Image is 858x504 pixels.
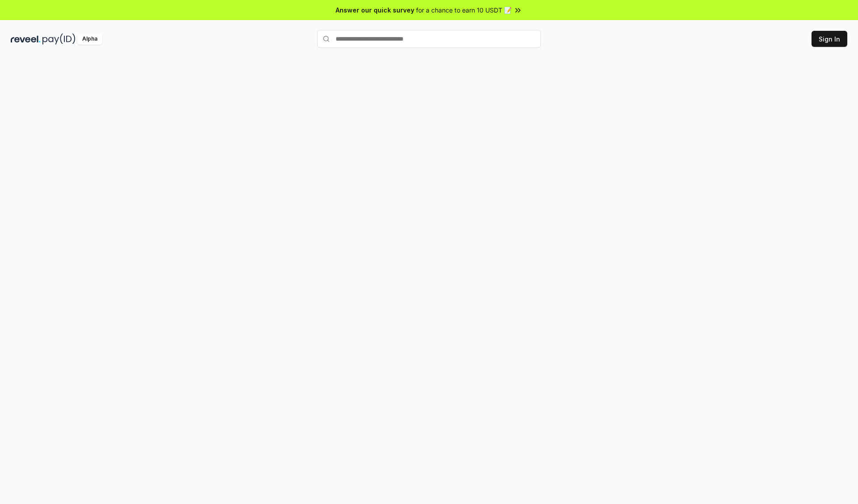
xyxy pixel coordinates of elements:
img: pay_id [42,33,76,45]
div: Alpha [77,33,102,45]
button: Sign In [812,31,847,47]
span: for a chance to earn 10 USDT 📝 [416,5,512,15]
span: Answer our quick survey [336,5,414,15]
img: reveel_dark [11,33,41,45]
